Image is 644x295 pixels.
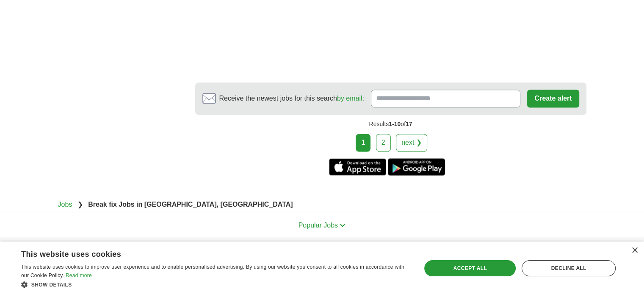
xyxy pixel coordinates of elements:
div: This website uses cookies [21,247,388,259]
span: 17 [406,121,412,127]
button: Create alert [527,90,579,107]
span: This website uses cookies to improve user experience and to enable personalised advertising. By u... [21,264,404,278]
div: Results of [195,115,586,134]
div: Accept all [424,260,516,276]
span: ❯ [77,200,83,208]
a: Jobs [58,200,72,208]
img: toggle icon [340,223,345,227]
strong: Break fix Jobs in [GEOGRAPHIC_DATA], [GEOGRAPHIC_DATA] [88,200,293,208]
a: next ❯ [396,134,427,152]
span: Popular Jobs [299,221,338,228]
h4: Country selection [454,237,586,261]
a: Get the Android app [388,158,445,175]
div: Decline all [522,260,616,276]
span: 1-10 [389,121,401,127]
span: Show details [31,282,72,288]
a: 2 [376,134,391,152]
a: Get the iPhone app [329,158,386,175]
a: by email [337,95,362,102]
a: Read more, opens a new window [66,273,92,278]
span: Receive the newest jobs for this search : [219,93,364,104]
div: 1 [356,134,370,152]
div: Show details [21,280,409,289]
div: Close [631,247,638,254]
